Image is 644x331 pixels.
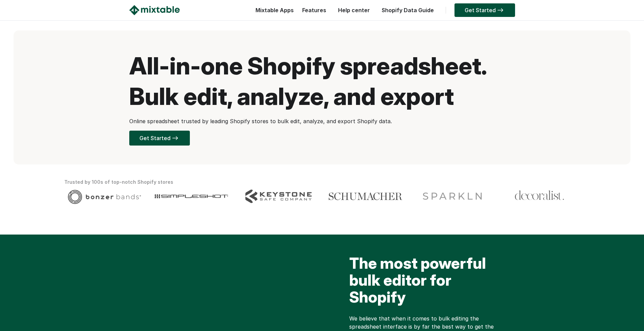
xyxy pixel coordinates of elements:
img: Client logo [68,190,141,204]
h2: The most powerful bulk editor for Shopify [349,255,502,309]
h1: All-in-one Shopify spreadsheet. Bulk edit, analyze, and export [129,51,515,112]
div: Mixtable Apps [252,5,294,19]
p: Online spreadsheet trusted by leading Shopify stores to bulk edit, analyze, and export Shopify data. [129,117,515,125]
a: Shopify Data Guide [378,7,437,14]
img: Client logo [329,190,402,203]
img: arrow-right.svg [496,8,505,12]
div: Trusted by 100s of top-notch Shopify stores [64,178,579,186]
a: Get Started [129,131,190,146]
a: Help center [335,7,373,14]
a: Get Started [454,3,515,17]
img: arrow-right.svg [171,136,180,140]
img: Client logo [245,190,312,203]
img: Client logo [420,190,485,203]
a: Features [299,7,330,14]
img: Client logo [155,190,228,203]
img: Client logo [514,190,564,201]
img: Mixtable logo [129,5,180,15]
